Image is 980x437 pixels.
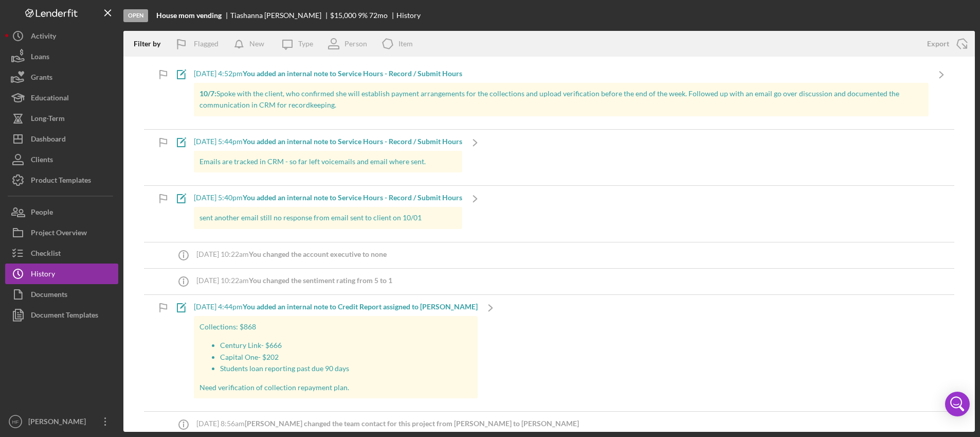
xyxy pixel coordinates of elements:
div: [DATE] 10:22am [196,276,392,285]
div: [DATE] 5:40pm [194,194,462,202]
div: Flagged [194,33,219,54]
button: Long-Term [5,108,118,129]
b: You changed the account executive to none [249,250,387,258]
b: You added an internal note to Credit Report assigned to [PERSON_NAME] [243,302,478,311]
div: [DATE] 8:56am [196,419,579,428]
p: Capital One- $202 [220,352,473,363]
button: Documents [5,284,118,305]
a: [DATE] 5:40pmYou added an internal note to Service Hours - Record / Submit Hourssent another emai... [168,186,488,241]
div: Grants [31,67,52,90]
div: Dashboard [31,129,66,152]
div: Product Templates [31,170,91,193]
b: You changed the sentiment rating from 5 to 1 [249,276,392,285]
p: Collections: $868 [199,321,473,333]
button: History [5,264,118,284]
p: Emails are tracked in CRM - so far left voicemails and email where sent. [199,156,457,167]
div: History [31,264,55,287]
button: New [229,33,275,54]
div: Documents [31,284,67,307]
button: Flagged [168,33,229,54]
a: [DATE] 5:44pmYou added an internal note to Service Hours - Record / Submit HoursEmails are tracke... [168,130,488,185]
div: Export [927,33,949,54]
button: Product Templates [5,170,118,190]
div: Item [398,40,413,48]
button: Checklist [5,243,118,264]
div: Activity [31,26,56,49]
button: HF[PERSON_NAME] [5,411,118,432]
button: Loans [5,46,118,67]
button: Document Templates [5,305,118,325]
p: Students loan reporting past due 90 days [220,363,473,374]
p: Spoke with the client, who confirmed she will establish payment arrangements for the collections ... [199,88,923,111]
div: Document Templates [31,305,98,328]
b: House mom vending [156,11,222,20]
button: Clients [5,149,118,170]
div: Open [123,9,148,22]
div: 72 mo [369,11,388,20]
div: Clients [31,149,53,172]
div: [PERSON_NAME] [26,411,93,434]
p: sent another email still no response from email sent to client on 10/01 [199,212,457,223]
button: Educational [5,88,118,108]
button: Export [917,33,975,54]
div: [DATE] 5:44pm [194,137,462,146]
button: Dashboard [5,129,118,149]
div: Type [298,40,313,48]
a: [DATE] 4:52pmYou added an internal note to Service Hours - Record / Submit Hours10/7:Spoke with t... [168,62,954,129]
p: Century Link- $666 [220,340,473,351]
div: [DATE] 4:52pm [194,69,929,78]
div: New [249,33,264,54]
span: $15,000 [330,11,356,20]
div: People [31,202,53,225]
button: Grants [5,67,118,88]
b: [PERSON_NAME] changed the team contact for this project from [PERSON_NAME] to [PERSON_NAME] [245,419,579,428]
div: [DATE] 4:44pm [194,303,478,311]
div: Project Overview [31,222,87,246]
text: HF [12,419,19,425]
div: Tiashanna [PERSON_NAME] [230,11,330,20]
div: Checklist [31,243,61,266]
div: Open Intercom Messenger [945,392,970,416]
div: Loans [31,46,49,69]
b: You added an internal note to Service Hours - Record / Submit Hours [243,137,462,146]
div: Educational [31,88,69,111]
p: Need verification of collection repayment plan. [199,382,473,393]
button: Project Overview [5,222,118,243]
a: [DATE] 4:44pmYou added an internal note to Credit Report assigned to [PERSON_NAME]Collections: $8... [168,295,503,411]
b: You added an internal note to Service Hours - Record / Submit Hours [243,69,462,78]
div: History [396,11,421,20]
div: Filter by [134,40,168,48]
b: You added an internal note to Service Hours - Record / Submit Hours [243,193,462,202]
div: Person [344,40,367,48]
button: Activity [5,26,118,46]
div: [DATE] 10:22am [196,250,387,258]
div: 9 % [358,11,368,20]
div: Long-Term [31,108,65,131]
strong: 10/7: [199,89,216,98]
button: People [5,202,118,222]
